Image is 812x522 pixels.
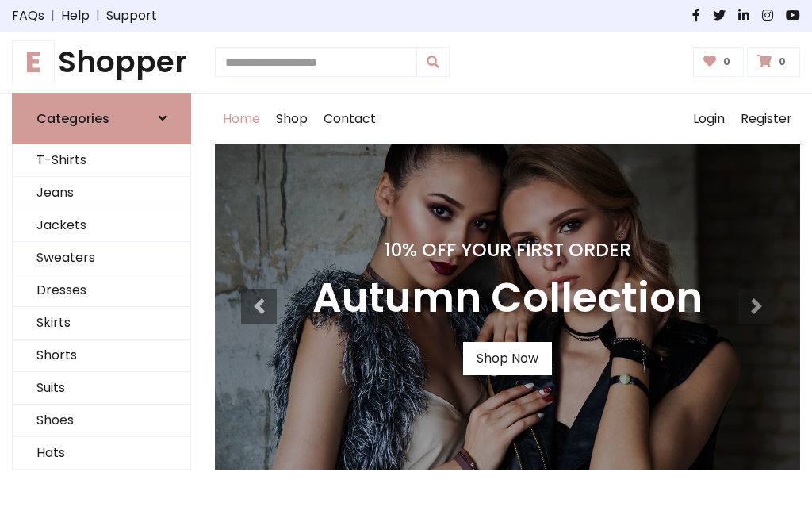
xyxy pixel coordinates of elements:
a: Skirts [13,307,190,340]
a: Jeans [13,177,190,209]
a: Shop [268,94,316,144]
a: 0 [693,47,745,77]
a: Support [106,6,157,25]
a: Help [61,6,90,25]
a: Contact [316,94,384,144]
a: Shoes [13,405,190,437]
h6: Categories [36,111,109,126]
a: FAQs [12,6,44,25]
a: Hats [13,437,190,470]
a: Shorts [13,340,190,372]
h3: Autumn Collection [312,274,703,323]
a: Shop Now [463,342,552,375]
a: Suits [13,372,190,405]
span: 0 [775,55,790,69]
a: Login [685,94,733,144]
a: Register [733,94,800,144]
a: 0 [747,47,800,77]
h4: 10% Off Your First Order [312,239,703,261]
a: Home [215,94,268,144]
span: | [90,6,106,25]
span: | [44,6,61,25]
a: Dresses [13,274,190,307]
span: 0 [719,55,734,69]
a: T-Shirts [13,144,190,177]
span: E [12,40,55,83]
a: Jackets [13,209,190,242]
a: Sweaters [13,242,190,274]
a: Categories [12,93,191,144]
a: EShopper [12,44,191,80]
h1: Shopper [12,44,191,80]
